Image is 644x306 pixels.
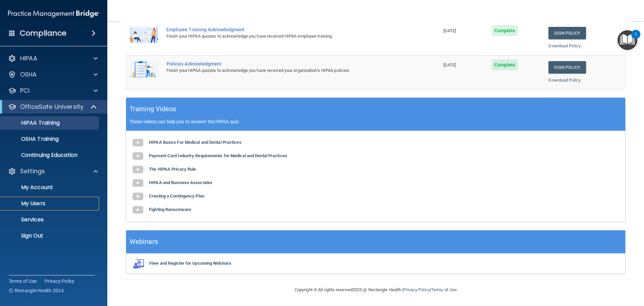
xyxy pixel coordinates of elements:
[8,71,98,79] a: OSHA
[8,167,98,175] a: Settings
[131,176,145,190] img: gray_youtube_icon.38fcd6cc.png
[492,25,518,36] span: Complete
[149,140,241,145] b: HIPAA Basics For Medical and Dental Practices
[131,203,145,217] img: gray_youtube_icon.38fcd6cc.png
[20,71,37,79] p: OSHA
[149,153,287,158] b: Payment Card Industry Requirements for Medical and Dental Practices
[20,167,45,175] p: Settings
[4,136,59,142] p: OSHA Training
[253,279,498,301] div: Copyright © All rights reserved 2025 @ Rectangle Health | |
[166,27,406,32] div: Employee Training Acknowledgment
[443,62,456,68] span: [DATE]
[4,120,60,126] p: HIPAA Training
[9,287,64,294] span: Ⓒ Rectangle Health 2024
[618,30,637,50] button: Open Resource Center, 1 new notification
[131,136,145,149] img: gray_youtube_icon.38fcd6cc.png
[8,54,98,62] a: HIPAA
[431,287,457,292] a: Terms of Use
[131,190,145,203] img: gray_youtube_icon.38fcd6cc.png
[166,61,406,67] div: Policies Acknowledgment
[149,180,212,185] b: HIPAA and Business Associates
[20,29,66,38] h4: Compliance
[129,103,176,115] h5: Training Videos
[149,167,196,172] b: The HIPAA Privacy Rule
[4,152,96,159] p: Continuing Education
[548,43,581,48] a: Download Policy
[492,59,518,70] span: Complete
[9,278,37,285] a: Terms of Use
[4,184,96,191] p: My Account
[131,259,145,269] img: webinarIcon.c7ebbf15.png
[166,32,406,40] div: Finish your HIPAA quizzes to acknowledge you have received HIPAA employee training.
[4,200,96,207] p: My Users
[528,258,636,285] iframe: Drift Widget Chat Controller
[20,87,30,95] p: PCI
[20,54,37,62] p: HIPAA
[548,27,586,39] a: Sign Policy
[166,67,406,75] div: Finish your HIPAA quizzes to acknowledge you have received your organization’s HIPAA policies.
[635,34,637,43] div: 1
[548,78,581,83] a: Download Policy
[403,287,430,292] a: Privacy Policy
[4,216,96,223] p: Services
[45,278,75,285] a: Privacy Policy
[149,207,191,212] b: Fighting Ransomware
[8,103,97,111] a: OfficeSafe University
[131,149,145,163] img: gray_youtube_icon.38fcd6cc.png
[129,119,622,124] p: These videos can help you to answer the HIPAA quiz
[8,7,99,20] img: PMB logo
[149,261,231,266] b: View and Register for Upcoming Webinars
[129,236,158,248] h5: Webinars
[20,103,84,111] p: OfficeSafe University
[4,232,96,239] p: Sign Out
[131,163,145,176] img: gray_youtube_icon.38fcd6cc.png
[443,28,456,33] span: [DATE]
[8,87,98,95] a: PCI
[149,193,204,199] b: Creating a Contingency Plan
[548,61,586,74] a: Sign Policy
